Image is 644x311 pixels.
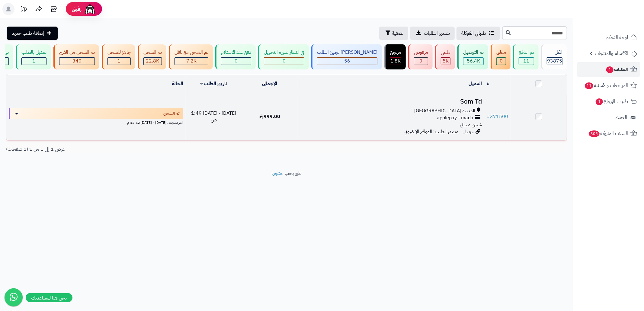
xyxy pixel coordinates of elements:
a: في انتظار صورة التحويل 0 [257,44,310,69]
span: applepay - mada [437,114,473,121]
div: [PERSON_NAME] تجهيز الطلب [317,49,377,56]
span: 56 [344,57,350,65]
div: 1 [22,58,46,65]
a: معلق 0 [489,44,512,69]
span: تصفية [392,30,403,37]
div: 0 [414,58,428,65]
div: مرفوض [414,49,428,56]
a: المراجعات والأسئلة11 [577,78,640,93]
span: السلات المتروكة [588,129,628,138]
div: تعديل بالطلب [21,49,46,56]
span: 56.4K [467,57,480,65]
span: طلباتي المُوكلة [461,30,486,37]
div: 56407 [463,58,483,65]
img: ai-face.png [84,3,96,15]
span: 1 [596,98,603,105]
div: 56 [317,58,377,65]
a: تحديثات المنصة [16,3,31,17]
a: تم الشحن 22.8K [136,44,168,69]
div: 22773 [144,58,162,65]
div: الكل [547,49,562,56]
span: العملاء [615,113,627,122]
div: 11 [519,58,534,65]
a: تاريخ الطلب [200,80,228,87]
span: 1 [33,57,36,65]
a: الطلبات1 [577,62,640,77]
span: شحن مجاني [460,121,482,128]
div: 0 [221,58,251,65]
a: متجرة [271,170,282,177]
div: تم الشحن [143,49,162,56]
div: تم الدفع [519,49,534,56]
a: #371500 [487,113,508,120]
a: السلات المتروكة305 [577,126,640,141]
span: 0 [235,57,238,65]
span: طلبات الإرجاع [595,97,628,106]
button: تصفية [379,27,408,40]
span: 22.8K [146,57,159,65]
span: 340 [72,57,82,65]
a: تعديل بالطلب 1 [14,44,52,69]
span: [DATE] - [DATE] 1:49 ص [191,110,236,124]
a: الحالة [172,80,183,87]
div: 4950 [441,58,450,65]
div: تم التوصيل [463,49,484,56]
span: 5K [443,57,449,65]
span: 7.2K [186,57,197,65]
div: 1 [108,58,130,65]
div: جاهز للشحن [107,49,131,56]
div: في انتظار صورة التحويل [264,49,304,56]
a: تم الشحن من الفرع 340 [52,44,101,69]
div: اخر تحديث: [DATE] - [DATE] 12:42 م [9,119,183,125]
span: 1.8K [391,57,401,65]
a: جاهز للشحن 1 [101,44,136,69]
div: 1800 [390,58,401,65]
span: رفيق [72,5,82,13]
a: العميل [469,80,482,87]
a: تم التوصيل 56.4K [456,44,489,69]
span: 1 [118,57,121,65]
a: طلبات الإرجاع1 [577,94,640,109]
a: # [487,80,490,87]
div: 340 [59,58,95,65]
div: دفع عند الاستلام [221,49,251,56]
a: تم الدفع 11 [512,44,540,69]
span: 11 [524,57,530,65]
span: 0 [500,57,503,65]
span: جوجل - مصدر الطلب: الموقع الإلكتروني [404,128,474,135]
div: عرض 1 إلى 1 من 1 (1 صفحات) [2,146,287,153]
div: 0 [264,58,304,65]
span: 0 [420,57,423,65]
span: تم الشحن [163,111,180,117]
div: تم الشحن مع ناقل [175,49,208,56]
a: مرتجع 1.8K [383,44,407,69]
a: مرفوض 0 [407,44,434,69]
a: دفع عند الاستلام 0 [214,44,257,69]
span: # [487,113,490,120]
span: 1 [606,66,614,73]
span: المراجعات والأسئلة [584,81,628,90]
span: 999.00 [259,113,280,120]
span: إضافة طلب جديد [12,30,44,37]
h3: Som Td [300,98,482,105]
span: 93875 [547,57,562,65]
span: الطلبات [606,65,628,74]
span: 0 [283,57,286,65]
a: الكل93875 [540,44,568,69]
div: ملغي [441,49,450,56]
span: 11 [585,82,593,89]
span: تصدير الطلبات [424,30,450,37]
a: تصدير الطلبات [410,27,455,40]
a: ملغي 5K [434,44,456,69]
span: 305 [589,130,600,137]
span: المدينة [GEOGRAPHIC_DATA] [414,107,475,114]
div: معلق [496,49,506,56]
a: الإجمالي [262,80,277,87]
a: طلباتي المُوكلة [457,27,500,40]
div: 0 [497,58,506,65]
span: لوحة التحكم [606,33,628,42]
div: 7223 [175,58,208,65]
a: إضافة طلب جديد [7,27,58,40]
span: الأقسام والمنتجات [595,49,628,58]
a: لوحة التحكم [577,30,640,45]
